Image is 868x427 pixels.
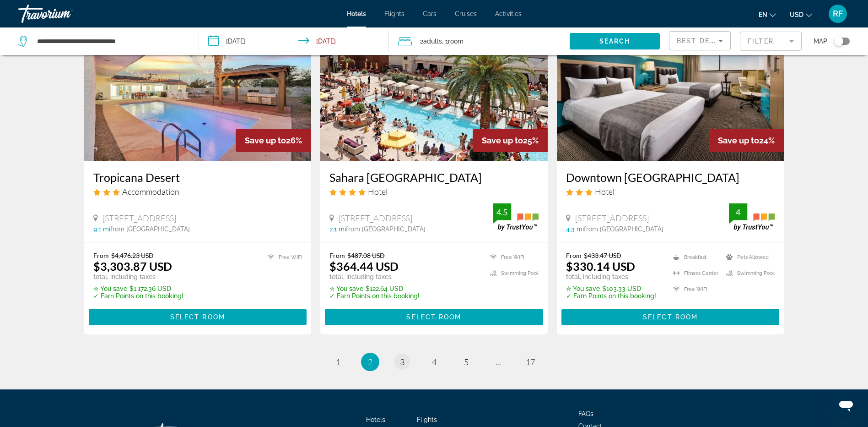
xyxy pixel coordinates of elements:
[329,225,346,233] span: 2.1 mi
[93,285,127,292] span: ✮ You save
[566,285,656,292] p: $103.33 USD
[263,252,302,263] li: Free WiFi
[423,10,437,17] a: Cars
[400,357,404,367] span: 3
[389,27,570,55] button: Travelers: 2 adults, 0 children
[566,170,775,184] a: Downtown [GEOGRAPHIC_DATA]
[566,225,584,233] span: 4.3 mi
[566,285,600,292] span: ✮ You save
[709,129,784,152] div: 24%
[93,259,172,273] ins: $3,303.87 USD
[575,213,649,223] span: [STREET_ADDRESS]
[93,170,302,184] h3: Tropicana Desert
[455,10,477,17] a: Cruises
[493,207,511,218] div: 4.5
[199,27,389,55] button: Check-in date: Dec 30, 2025 Check-out date: Jan 2, 2026
[93,273,183,280] p: total, including taxes
[566,292,656,300] p: ✓ Earn Points on this booking!
[170,313,225,321] span: Select Room
[325,311,543,321] a: Select Room
[384,10,404,17] a: Flights
[595,186,615,197] span: Hotel
[442,35,464,48] span: , 1
[329,259,399,273] ins: $364.44 USD
[482,136,523,145] span: Save up to
[111,252,154,259] del: $4,476.23 USD
[584,225,663,233] span: from [GEOGRAPHIC_DATA]
[759,8,776,21] button: Change language
[566,252,582,259] span: From
[643,313,698,321] span: Select Room
[347,10,366,17] span: Hotels
[485,268,539,279] li: Swimming Pool
[557,15,784,161] img: Hotel image
[93,186,302,197] div: 3 star Accommodation
[236,129,311,152] div: 26%
[669,284,722,295] li: Free WiFi
[722,252,775,263] li: Pets Allowed
[526,357,535,367] span: 17
[669,252,722,263] li: Breakfast
[329,273,420,280] p: total, including taxes
[417,416,437,423] a: Flights
[420,35,442,48] span: 2
[93,252,109,259] span: From
[833,9,843,18] span: RF
[729,203,775,230] img: trustyou-badge.svg
[423,38,442,45] span: Adults
[336,357,340,367] span: 1
[826,4,850,23] button: User Menu
[570,33,660,49] button: Search
[493,203,539,230] img: trustyou-badge.svg
[93,225,110,233] span: 9.1 mi
[339,213,412,223] span: [STREET_ADDRESS]
[329,285,363,292] span: ✮ You save
[827,37,850,45] button: Toggle map
[669,268,722,279] li: Fitness Center
[561,311,780,321] a: Select Room
[347,252,385,259] del: $487.08 USD
[432,357,437,367] span: 4
[814,35,827,48] span: Map
[729,207,747,218] div: 4
[368,186,388,197] span: Hotel
[495,10,522,17] a: Activities
[566,186,775,197] div: 3 star Hotel
[245,136,286,145] span: Save up to
[464,357,469,367] span: 5
[93,285,183,292] p: $1,172.36 USD
[366,416,385,423] a: Hotels
[599,38,631,45] span: Search
[329,186,539,197] div: 4 star Hotel
[578,410,593,417] a: FAQs
[84,15,312,161] img: Hotel image
[718,136,759,145] span: Save up to
[329,292,420,300] p: ✓ Earn Points on this booking!
[566,259,635,273] ins: $330.14 USD
[329,170,539,184] a: Sahara [GEOGRAPHIC_DATA]
[89,311,307,321] a: Select Room
[110,225,190,233] span: from [GEOGRAPHIC_DATA]
[496,357,501,367] span: ...
[406,313,461,321] span: Select Room
[473,129,548,152] div: 25%
[325,309,543,325] button: Select Room
[18,2,110,26] a: Travorium
[93,292,183,300] p: ✓ Earn Points on this booking!
[561,309,780,325] button: Select Room
[566,273,656,280] p: total, including taxes
[790,11,803,18] span: USD
[346,225,426,233] span: from [GEOGRAPHIC_DATA]
[320,15,548,161] img: Hotel image
[485,252,539,263] li: Free WiFi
